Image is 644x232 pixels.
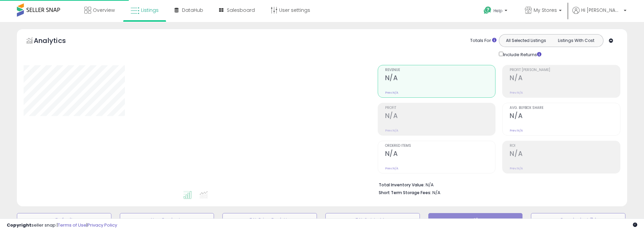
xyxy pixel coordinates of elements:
[222,213,317,227] button: ZAI: Price Back Up
[385,129,398,133] small: Prev: N/A
[93,7,115,14] span: Overview
[432,189,440,196] span: N/A
[531,213,625,227] button: Reorder last 7d
[120,213,214,227] button: New Products
[493,8,503,14] span: Help
[87,222,117,228] a: Privacy Policy
[534,7,557,14] span: My Stores
[7,222,117,229] div: seller snap | |
[510,74,620,83] h2: N/A
[385,106,495,110] span: Profit
[510,166,523,170] small: Prev: N/A
[510,68,620,72] span: Profit [PERSON_NAME]
[7,222,31,228] strong: Copyright
[572,7,626,22] a: Hi [PERSON_NAME]
[385,91,398,95] small: Prev: N/A
[182,7,203,14] span: DataHub
[385,144,495,148] span: Ordered Items
[510,144,620,148] span: ROI
[379,182,425,188] b: Total Inventory Value:
[58,222,86,228] a: Terms of Use
[510,129,523,133] small: Prev: N/A
[510,91,523,95] small: Prev: N/A
[581,7,622,14] span: Hi [PERSON_NAME]
[551,36,601,45] button: Listings With Cost
[510,150,620,159] h2: N/A
[17,213,111,227] button: Default
[385,150,495,159] h2: N/A
[483,6,492,15] i: Get Help
[385,68,495,72] span: Revenue
[325,213,420,227] button: ZAI: Set to Max
[385,166,398,170] small: Prev: N/A
[385,112,495,121] h2: N/A
[141,7,159,14] span: Listings
[494,50,549,58] div: Include Returns
[510,112,620,121] h2: N/A
[227,7,255,14] span: Salesboard
[385,74,495,83] h2: N/A
[379,190,431,195] b: Short Term Storage Fees:
[478,1,514,22] a: Help
[34,36,79,47] h5: Analytics
[379,180,615,188] li: N/A
[501,36,551,45] button: All Selected Listings
[428,213,523,227] button: All
[510,106,620,110] span: Avg. Buybox Share
[470,38,497,44] div: Totals For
